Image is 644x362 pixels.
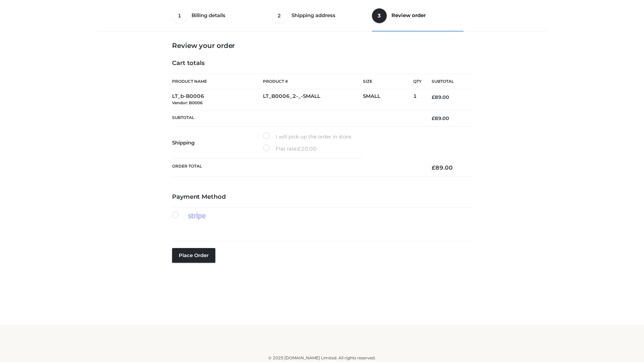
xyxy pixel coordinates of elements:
th: Size [363,74,410,89]
td: SMALL [363,89,413,110]
bdi: 20.00 [298,145,317,152]
button: Place order [172,248,215,263]
td: LT_B0006_2-_-SMALL [263,89,363,110]
th: Product Name [172,74,263,89]
span: £ [298,145,301,152]
h4: Cart totals [172,60,472,67]
h4: Payment Method [172,193,472,201]
span: £ [432,115,435,121]
label: I will pick up the order in store. [263,132,352,141]
th: Order Total [172,159,422,177]
bdi: 89.00 [432,164,453,171]
div: © 2025 [DOMAIN_NAME] Limited. All rights reserved. [100,355,544,361]
th: Subtotal [422,74,472,89]
small: Vendor: B0006 [172,100,203,105]
label: Flat rate: [263,144,317,153]
span: £ [432,94,435,100]
span: £ [432,164,435,171]
th: Qty [413,74,422,89]
td: LT_b-B0006 [172,89,263,110]
h3: Review your order [172,42,472,50]
th: Shipping [172,127,263,159]
td: 1 [413,89,422,110]
th: Product # [263,74,363,89]
bdi: 89.00 [432,94,449,100]
bdi: 89.00 [432,115,449,121]
th: Subtotal [172,110,422,126]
